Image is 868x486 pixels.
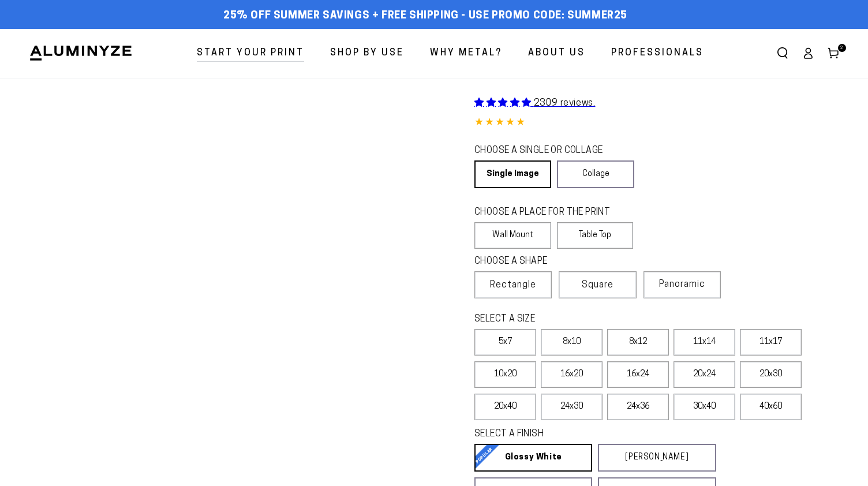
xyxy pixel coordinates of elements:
label: 20x24 [674,361,735,388]
label: 30x40 [674,394,735,420]
span: Panoramic [659,280,705,289]
a: Start Your Print [188,38,313,69]
label: Wall Mount [474,222,551,249]
label: 11x17 [740,329,802,356]
summary: Search our site [770,40,795,66]
label: 5x7 [474,329,536,356]
legend: SELECT A SIZE [474,313,689,326]
label: 20x40 [474,394,536,420]
legend: CHOOSE A PLACE FOR THE PRINT [474,206,623,219]
label: 40x60 [740,394,802,420]
span: Professionals [611,45,704,62]
div: 4.85 out of 5.0 stars [474,115,839,132]
span: Square [582,278,613,292]
label: 11x14 [674,329,735,356]
legend: SELECT A FINISH [474,428,689,441]
span: Start Your Print [197,45,304,62]
a: Why Metal? [421,38,511,69]
label: 16x20 [541,361,603,388]
span: Shop By Use [330,45,404,62]
a: [PERSON_NAME] [598,444,716,472]
label: 16x24 [607,361,669,388]
label: 24x36 [607,394,669,420]
a: Glossy White [474,444,592,472]
a: 2309 reviews. [474,99,595,108]
label: Table Top [557,222,634,249]
label: 8x12 [607,329,669,356]
label: 10x20 [474,361,536,388]
a: Professionals [603,38,712,69]
a: Single Image [474,160,551,188]
a: Shop By Use [321,38,413,69]
span: 25% off Summer Savings + Free Shipping - Use Promo Code: SUMMER25 [223,10,627,23]
a: About Us [519,38,594,69]
label: 24x30 [541,394,603,420]
a: Collage [557,160,634,188]
legend: CHOOSE A SHAPE [474,255,624,268]
span: 2 [840,44,844,52]
img: Aluminyze [29,44,133,62]
span: Why Metal? [430,45,502,62]
label: 20x30 [740,361,802,388]
span: 2309 reviews. [534,99,596,108]
label: 8x10 [541,329,603,356]
span: About Us [528,45,585,62]
span: Rectangle [490,278,536,292]
legend: CHOOSE A SINGLE OR COLLAGE [474,144,623,158]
